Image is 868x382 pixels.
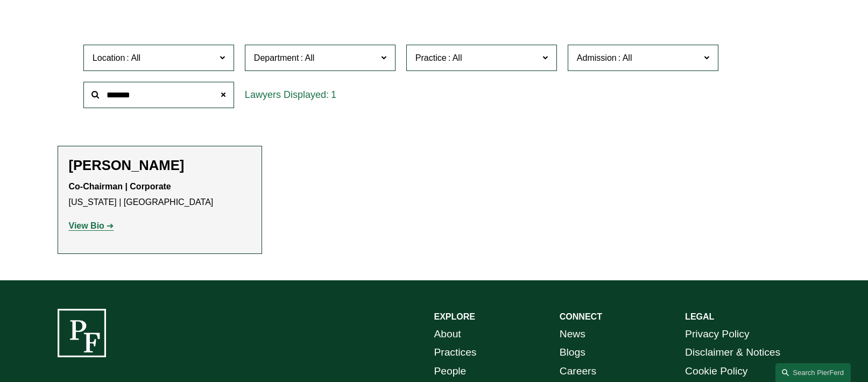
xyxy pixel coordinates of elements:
[69,179,251,210] p: [US_STATE] | [GEOGRAPHIC_DATA]
[69,182,171,191] strong: Co-Chairman | Corporate
[434,325,461,344] a: About
[685,312,714,321] strong: LEGAL
[434,312,475,321] strong: EXPLORE
[415,53,447,62] span: Practice
[685,362,747,381] a: Cookie Policy
[93,53,125,62] span: Location
[69,221,114,230] a: View Bio
[560,362,596,381] a: Careers
[775,363,851,382] a: Search this site
[331,89,336,100] span: 1
[69,221,104,230] strong: View Bio
[69,157,251,174] h2: [PERSON_NAME]
[434,362,467,381] a: People
[577,53,617,62] span: Admission
[685,325,749,344] a: Privacy Policy
[560,325,585,344] a: News
[254,53,299,62] span: Department
[685,343,780,362] a: Disclaimer & Notices
[560,312,602,321] strong: CONNECT
[560,343,585,362] a: Blogs
[434,343,477,362] a: Practices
